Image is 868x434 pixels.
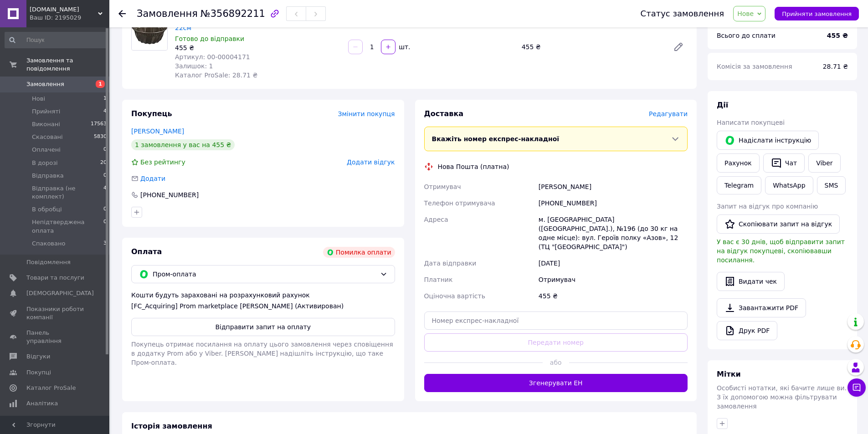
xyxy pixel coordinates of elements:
div: 455 ₴ [175,43,341,52]
span: Панель управління [26,329,84,345]
span: 0 [103,218,107,235]
span: Каталог ProSale: 28.71 ₴ [175,71,257,79]
span: 4 [103,107,107,116]
span: Непідтверджена оплата [32,218,103,235]
span: 4 [103,184,107,201]
span: Аналітика [26,399,58,408]
input: Пошук [5,32,108,48]
span: Написати покупцеві [717,119,785,126]
span: Товари та послуги [26,274,84,282]
span: Доставка [424,109,464,118]
span: Платник [424,276,453,283]
img: Форма для кексу Pyrex Asimetria AS22BY0/7146 22см [132,15,167,50]
span: Покупець отримає посилання на оплату цього замовлення через сповіщення в додатку Prom або у Viber... [131,341,393,366]
span: Замовлення [137,8,198,19]
span: [DEMOGRAPHIC_DATA] [26,289,94,297]
span: Прийняти замовлення [782,10,852,17]
span: Отримувач [424,183,461,190]
span: Спаковано [32,240,65,248]
span: Без рейтингу [140,158,185,166]
span: Покупці [26,368,51,377]
span: Адреса [424,216,448,223]
span: Готово до відправки [175,35,244,42]
span: 1 [96,80,105,88]
span: 1 [103,95,107,103]
button: Чат [763,153,805,173]
span: Оплачені [32,146,61,154]
a: Telegram [717,176,761,194]
span: Нове [737,10,754,17]
button: Прийняти замовлення [775,7,859,20]
div: шт. [396,42,411,51]
span: Нові [32,95,45,103]
div: 455 ₴ [518,41,666,53]
span: Інструменти веб-майстра та SEO [26,415,84,431]
span: Додати відгук [347,158,395,166]
span: 3 [103,240,107,248]
b: 455 ₴ [827,32,848,39]
div: Повернутися назад [118,9,126,18]
div: м. [GEOGRAPHIC_DATA] ([GEOGRAPHIC_DATA].), №196 (до 30 кг на одне місце): вул. Героїв полку «Азов... [537,211,689,255]
div: [FC_Acquiring] Prom marketplace [PERSON_NAME] (Активирован) [131,301,395,311]
button: Згенерувати ЕН [424,374,688,392]
span: Історія замовлення [131,422,212,430]
div: 455 ₴ [537,288,689,304]
a: Viber [808,153,840,173]
span: Оціночна вартість [424,292,485,300]
button: Видати чек [717,272,785,291]
div: [PERSON_NAME] [537,179,689,195]
span: Особисті нотатки, які бачите лише ви. З їх допомогою можна фільтрувати замовлення [717,384,847,410]
span: 5830 [94,133,107,141]
span: 17563 [91,120,107,128]
button: Скопіювати запит на відгук [717,214,840,234]
div: [PHONE_NUMBER] [537,195,689,211]
div: [DATE] [537,255,689,271]
span: Змінити покупця [338,110,395,117]
a: Редагувати [669,38,688,56]
span: Артикул: 00-00004171 [175,53,250,61]
span: Показники роботи компанії [26,305,84,322]
div: Помилка оплати [323,247,395,258]
span: Всього до сплати [717,32,776,39]
button: Рахунок [717,153,760,173]
span: Додати [140,175,165,182]
div: Кошти будуть зараховані на розрахунковий рахунок [131,291,395,311]
div: Отримувач [537,271,689,288]
span: Телефон отримувача [424,199,495,207]
span: Запит на відгук про компанію [717,203,818,210]
div: Статус замовлення [641,9,724,18]
span: Оплата [131,247,162,256]
span: dellux.com.ua [30,5,98,14]
button: Чат з покупцем [847,378,866,397]
span: 0 [103,205,107,214]
span: Дії [717,101,728,109]
div: Нова Пошта (платна) [436,162,512,171]
span: В дорозі [32,159,58,167]
div: Ваш ID: 2195029 [30,14,109,22]
span: Замовлення та повідомлення [26,56,109,73]
span: Відгуки [26,352,50,361]
span: Повідомлення [26,258,71,266]
button: Відправити запит на оплату [131,318,395,336]
span: Відправка [32,172,64,180]
span: 28.71 ₴ [823,63,848,70]
a: [PERSON_NAME] [131,128,184,135]
div: [PHONE_NUMBER] [139,190,200,199]
span: Комісія за замовлення [717,63,792,70]
span: №356892211 [200,8,265,19]
div: 1 замовлення у вас на 455 ₴ [131,139,235,150]
span: Вкажіть номер експрес-накладної [432,135,560,143]
span: 20 [100,159,107,167]
a: WhatsApp [765,176,813,194]
a: Друк PDF [717,321,777,340]
span: У вас є 30 днів, щоб відправити запит на відгук покупцеві, скопіювавши посилання. [717,238,845,264]
span: Прийняті [32,107,60,116]
span: Відправка (не комплект) [32,184,103,201]
button: Надіслати інструкцію [717,131,819,150]
span: Мітки [717,370,741,378]
span: Дата відправки [424,260,477,267]
span: 0 [103,146,107,154]
span: Скасовані [32,133,63,141]
span: Пром-оплата [153,269,376,279]
span: В обробці [32,205,62,214]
